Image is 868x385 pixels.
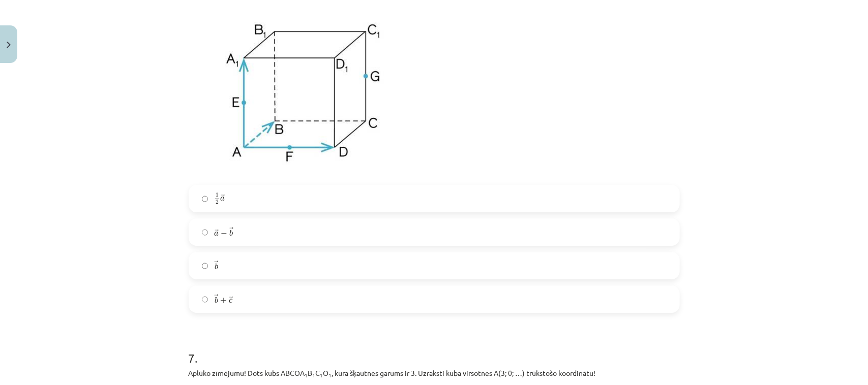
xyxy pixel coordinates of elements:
span: 1 [216,193,219,198]
sub: 1 [329,371,332,379]
span: − [221,231,227,237]
span: b [215,263,218,270]
span: + [220,298,227,304]
span: b [215,297,218,303]
span: a [214,232,219,236]
span: c [229,299,232,303]
sub: 1 [313,371,316,379]
span: → [221,194,225,200]
span: → [229,296,233,302]
span: a [220,197,225,201]
sub: 1 [320,371,323,379]
span: b [229,230,233,236]
h1: 7 . [189,333,680,365]
img: icon-close-lesson-0947bae3869378f0d4975bcd49f059093ad1ed9edebbc8119c70593378902aed.svg [7,42,11,48]
sub: 1 [305,371,308,379]
span: → [214,294,218,300]
span: 2 [216,200,219,205]
span: → [215,229,219,235]
p: Aplūko zīmējumu! Dots kubs ABCOA B C O , kura šķautnes garums ir 3. Uzraksti kuba virsotnes A(3; ... [189,368,680,378]
span: → [229,227,233,233]
span: → [214,261,218,267]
